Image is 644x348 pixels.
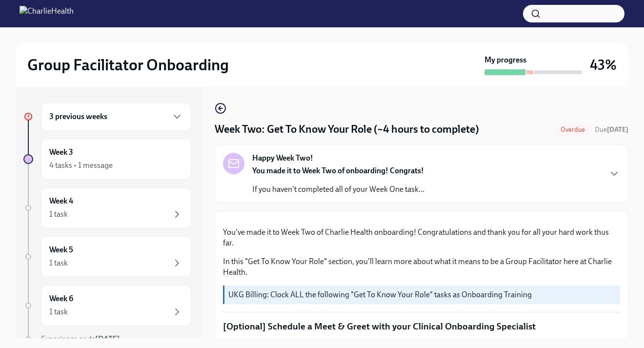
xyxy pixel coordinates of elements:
[49,111,107,122] h6: 3 previous weeks
[607,125,628,134] strong: [DATE]
[49,147,73,158] h6: Week 3
[23,285,191,326] a: Week 61 task
[20,6,74,21] img: CharlieHealth
[215,122,479,137] h4: Week Two: Get To Know Your Role (~4 hours to complete)
[555,126,591,133] span: Overdue
[223,256,620,278] p: In this "Get To Know Your Role" section, you'll learn more about what it means to be a Group Faci...
[228,289,616,300] p: UKG Billing: Clock ALL the following "Get To Know Your Role" tasks as Onboarding Training
[49,209,68,220] div: 1 task
[49,160,113,171] div: 4 tasks • 1 message
[49,245,73,255] h6: Week 5
[595,125,628,134] span: Due
[23,187,191,228] a: Week 41 task
[223,227,620,248] p: You've made it to Week Two of Charlie Health onboarding! Congratulations and thank you for all yo...
[595,125,628,134] span: September 29th, 2025 10:00
[49,258,68,268] div: 1 task
[49,307,68,317] div: 1 task
[41,334,120,344] span: Experience ends
[49,196,73,206] h6: Week 4
[223,320,620,333] p: [Optional] Schedule a Meet & Greet with your Clinical Onboarding Specialist
[23,139,191,180] a: Week 34 tasks • 1 message
[27,55,229,75] h2: Group Facilitator Onboarding
[95,334,120,344] strong: [DATE]
[49,293,73,304] h6: Week 6
[252,166,424,175] strong: You made it to Week Two of onboarding! Congrats!
[590,56,617,74] h3: 43%
[41,102,191,131] div: 3 previous weeks
[252,153,313,164] strong: Happy Week Two!
[484,55,526,65] strong: My progress
[23,236,191,277] a: Week 51 task
[252,184,424,195] p: If you haven't completed all of your Week One task...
